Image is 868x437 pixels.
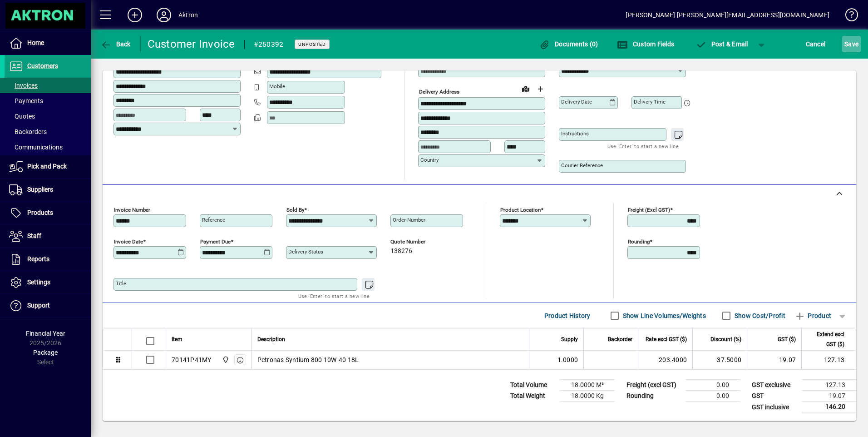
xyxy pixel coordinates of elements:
[733,311,785,320] label: Show Cost/Profit
[5,179,91,201] a: Suppliers
[622,380,686,391] td: Freight (excl GST)
[790,308,836,324] button: Product
[114,207,150,213] mat-label: Invoice number
[269,83,285,89] mat-label: Mobile
[561,162,603,169] mat-label: Courier Reference
[533,82,547,96] button: Choose address
[202,217,225,223] mat-label: Reference
[33,349,58,356] span: Package
[257,334,285,344] span: Description
[298,41,326,47] span: Unposted
[5,124,91,139] a: Backorders
[27,163,67,170] span: Pick and Pack
[98,36,133,52] button: Back
[9,128,47,135] span: Backorders
[393,217,425,223] mat-label: Order number
[686,380,740,391] td: 0.00
[149,7,178,23] button: Profile
[27,186,53,193] span: Suppliers
[5,225,91,248] a: Staff
[288,248,323,255] mat-label: Delivery status
[686,391,740,402] td: 0.00
[27,39,44,46] span: Home
[500,207,541,213] mat-label: Product location
[539,40,598,48] span: Documents (0)
[5,271,91,294] a: Settings
[561,334,578,344] span: Supply
[794,308,831,323] span: Product
[148,37,235,51] div: Customer Invoice
[27,232,41,239] span: Staff
[541,308,594,324] button: Product History
[544,308,591,323] span: Product History
[286,207,304,213] mat-label: Sold by
[254,37,284,52] div: #250392
[844,40,848,48] span: S
[518,81,533,96] a: View on map
[114,238,143,245] mat-label: Invoice date
[390,239,445,245] span: Quote number
[646,334,687,344] span: Rate excl GST ($)
[178,8,198,22] div: Aktron
[695,40,748,48] span: ost & Email
[608,334,632,344] span: Backorder
[5,139,91,155] a: Communications
[806,37,826,51] span: Cancel
[9,97,43,104] span: Payments
[747,402,802,413] td: GST inclusive
[838,2,857,31] a: Knowledge Base
[120,7,149,23] button: Add
[710,334,741,344] span: Discount (%)
[747,351,801,369] td: 19.07
[5,155,91,178] a: Pick and Pack
[27,278,50,286] span: Settings
[621,311,706,320] label: Show Line Volumes/Weights
[200,238,231,245] mat-label: Payment due
[27,302,50,309] span: Support
[615,36,676,52] button: Custom Fields
[607,141,679,151] mat-hint: Use 'Enter' to start a new line
[27,209,53,216] span: Products
[560,391,615,402] td: 18.0000 Kg
[560,380,615,391] td: 18.0000 M³
[644,355,687,364] div: 203.4000
[747,391,802,402] td: GST
[172,334,182,344] span: Item
[5,248,91,271] a: Reports
[9,113,35,120] span: Quotes
[844,37,858,51] span: ave
[692,351,747,369] td: 37.5000
[9,144,63,151] span: Communications
[561,130,589,137] mat-label: Instructions
[5,202,91,224] a: Products
[420,157,439,163] mat-label: Country
[628,238,650,245] mat-label: Rounding
[27,255,49,263] span: Reports
[5,93,91,109] a: Payments
[257,355,359,364] span: Petronas Syntium 800 10W-40 18L
[26,330,65,337] span: Financial Year
[91,36,141,52] app-page-header-button: Back
[9,82,38,89] span: Invoices
[27,62,58,70] span: Customers
[804,36,828,52] button: Cancel
[634,99,666,105] mat-label: Delivery time
[802,380,856,391] td: 127.13
[626,8,829,22] div: [PERSON_NAME] [PERSON_NAME][EMAIL_ADDRESS][DOMAIN_NAME]
[691,36,753,52] button: Post & Email
[5,294,91,317] a: Support
[561,99,592,105] mat-label: Delivery date
[747,380,802,391] td: GST exclusive
[5,109,91,124] a: Quotes
[5,78,91,93] a: Invoices
[5,32,91,55] a: Home
[778,334,796,344] span: GST ($)
[100,40,131,48] span: Back
[537,36,601,52] button: Documents (0)
[622,391,686,402] td: Rounding
[557,355,578,364] span: 1.0000
[172,355,212,364] div: 70141P41MY
[801,351,856,369] td: 127.13
[506,391,560,402] td: Total Weight
[390,248,412,255] span: 138276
